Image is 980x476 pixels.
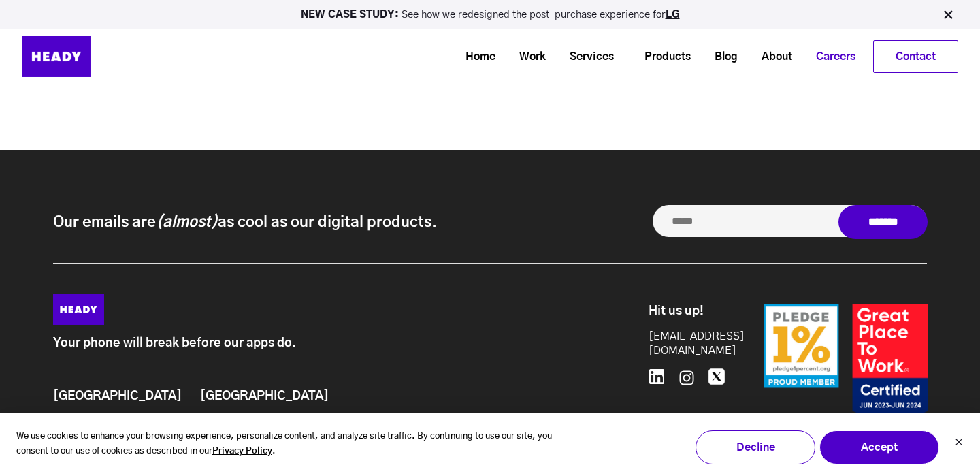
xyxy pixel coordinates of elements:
button: Accept [819,430,939,464]
img: Heady_Logo_Web-01 (1) [53,294,104,325]
a: Services [553,44,621,69]
a: Home [448,44,502,69]
a: Privacy Policy [212,444,272,460]
p: Your phone will break before our apps do. [53,336,587,351]
div: Navigation Menu [125,40,958,73]
i: (almost) [156,215,218,229]
a: Contact [874,41,958,72]
button: Decline [696,430,815,464]
a: Blog [698,44,745,69]
h6: Hit us up! [649,304,730,319]
h6: [GEOGRAPHIC_DATA] [53,390,163,404]
a: About [745,44,799,69]
a: Work [502,44,553,69]
a: Products [627,44,698,69]
img: Close Bar [941,8,955,22]
img: Heady_Logo_Web-01 (1) [22,36,91,77]
p: See how we redesigned the post-purchase experience for [6,10,974,20]
p: We use cookies to enhance your browsing experience, personalize content, and analyze site traffic... [16,429,572,460]
a: Careers [799,44,862,69]
a: [EMAIL_ADDRESS][DOMAIN_NAME] [649,330,730,358]
button: Dismiss cookie banner [955,437,963,451]
p: Our emails are as cool as our digital products. [53,212,437,232]
strong: NEW CASE STUDY: [301,10,402,20]
h6: [GEOGRAPHIC_DATA] [200,390,310,404]
a: LG [666,10,680,20]
img: Badges-24 [764,304,928,432]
